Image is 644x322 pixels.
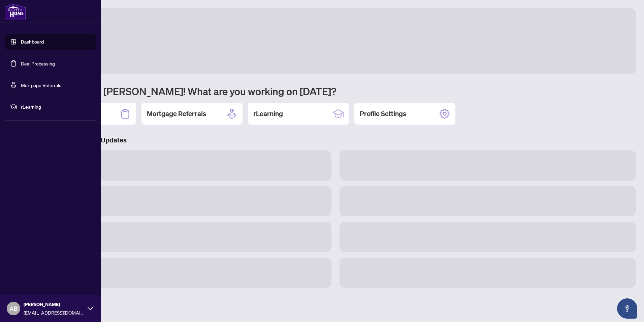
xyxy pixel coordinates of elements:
a: Deal Processing [21,60,55,66]
a: Dashboard [21,39,44,45]
a: Mortgage Referrals [21,82,61,88]
h3: Brokerage & Industry Updates [35,135,636,145]
h2: Mortgage Referrals [147,109,206,118]
h1: Welcome back [PERSON_NAME]! What are you working on [DATE]? [35,85,636,98]
h2: Profile Settings [360,109,406,118]
img: logo [5,3,26,20]
span: rLearning [21,103,91,110]
span: AB [9,304,18,313]
button: Open asap [617,298,637,319]
h2: rLearning [253,109,283,118]
span: [EMAIL_ADDRESS][DOMAIN_NAME] [24,309,84,316]
span: [PERSON_NAME] [24,301,84,308]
